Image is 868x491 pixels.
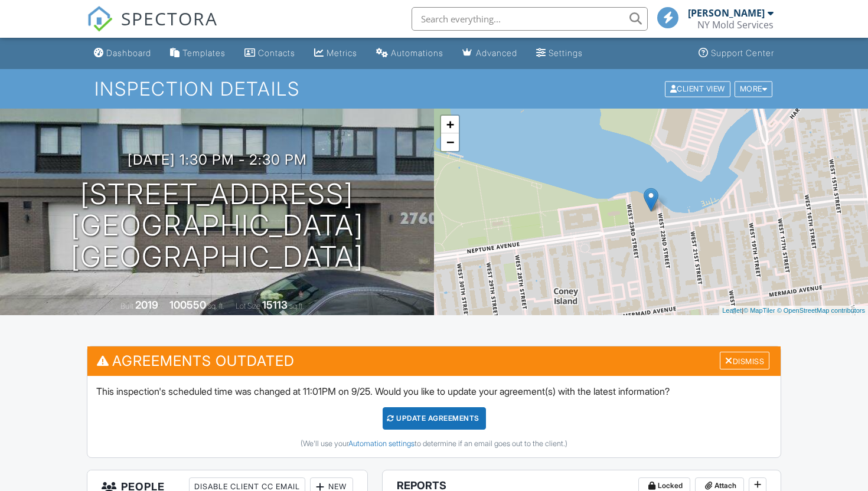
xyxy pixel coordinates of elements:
div: Templates [182,48,226,58]
div: Settings [549,48,583,58]
div: Dismiss [720,352,769,370]
div: 15113 [262,299,288,311]
div: | [719,306,868,316]
div: Dashboard [106,48,151,58]
h1: Inspection Details [94,78,774,99]
div: This inspection's scheduled time was changed at 11:01PM on 9/25. Would you like to update your ag... [87,376,781,457]
a: Automation settings [348,439,415,448]
a: Automations (Basic) [371,42,448,64]
div: Contacts [258,48,295,58]
div: More [735,81,773,97]
a: Contacts [240,42,300,64]
div: Client View [665,81,730,97]
a: Support Center [694,42,779,64]
a: Dashboard [89,42,156,64]
span: SPECTORA [121,6,218,31]
div: Support Center [711,48,774,58]
div: Automations [391,48,443,58]
span: Lot Size [236,302,260,310]
a: Zoom in [441,116,459,133]
span: Built [120,302,133,310]
a: Advanced [458,42,522,64]
a: © MapTiler [743,307,775,314]
div: Metrics [327,48,357,58]
a: Client View [664,84,733,93]
a: Metrics [309,42,362,64]
div: 2019 [135,299,158,311]
img: The Best Home Inspection Software - Spectora [87,6,113,32]
div: NY Mold Services [697,19,774,31]
h3: [DATE] 1:30 pm - 2:30 pm [128,152,307,168]
a: © OpenStreetMap contributors [777,307,865,314]
div: (We'll use your to determine if an email goes out to the client.) [96,439,772,449]
input: Search everything... [412,7,648,31]
div: [PERSON_NAME] [688,7,765,19]
a: Zoom out [441,133,459,151]
span: sq. ft. [208,302,224,310]
a: Settings [531,42,588,64]
div: Update Agreements [383,407,486,430]
span: sq.ft. [289,302,304,310]
div: Advanced [476,48,517,58]
h1: [STREET_ADDRESS][GEOGRAPHIC_DATA] [GEOGRAPHIC_DATA] [19,179,415,272]
h3: Agreements Outdated [87,346,781,375]
div: 100550 [169,299,206,311]
a: Templates [165,42,230,64]
a: Leaflet [722,307,742,314]
a: SPECTORA [87,16,218,41]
